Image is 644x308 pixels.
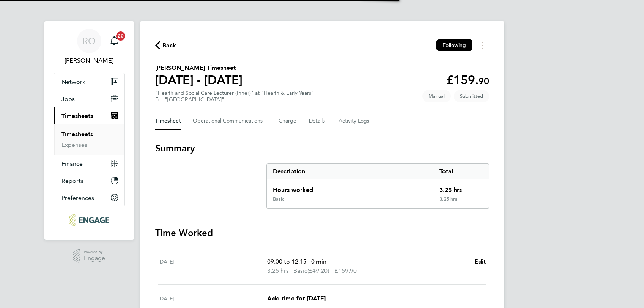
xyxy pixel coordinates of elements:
[61,194,94,201] span: Preferences
[479,75,489,86] span: 90
[335,267,357,274] span: £159.90
[61,141,87,148] a: Expenses
[339,112,370,130] button: Activity Logs
[446,73,489,87] app-decimal: £159.
[116,31,125,41] span: 20
[267,294,326,303] a: Add time for [DATE]
[73,249,105,263] a: Powered byEngage
[61,177,83,184] span: Reports
[155,90,314,103] div: "Health and Social Care Lecturer (Inner)" at "Health & Early Years"
[474,258,486,265] span: Edit
[54,56,125,65] span: Roslyn O'Garro
[267,179,433,196] div: Hours worked
[273,196,284,202] div: Basic
[61,95,75,102] span: Jobs
[267,267,289,274] span: 3.25 hrs
[61,130,93,138] a: Timesheets
[54,29,125,65] a: RO[PERSON_NAME]
[44,21,134,240] nav: Main navigation
[54,155,124,172] button: Finance
[162,41,176,50] span: Back
[193,112,266,130] button: Operational Communications
[61,78,85,85] span: Network
[54,107,124,124] button: Timesheets
[309,112,326,130] button: Details
[69,214,109,226] img: ncclondon-logo-retina.png
[84,255,105,262] span: Engage
[436,39,472,51] button: Following
[54,172,124,189] button: Reports
[442,42,466,49] span: Following
[158,257,268,275] div: [DATE]
[155,72,242,88] h1: [DATE] - [DATE]
[307,267,335,274] span: (£49.20) =
[155,96,314,103] div: For "[GEOGRAPHIC_DATA]"
[155,142,489,154] h3: Summary
[155,112,181,130] button: Timesheet
[279,112,297,130] button: Charge
[82,36,96,46] span: RO
[155,227,489,239] h3: Time Worked
[308,258,310,265] span: |
[61,160,83,167] span: Finance
[54,90,124,107] button: Jobs
[84,249,105,255] span: Powered by
[54,214,125,226] a: Go to home page
[433,196,488,208] div: 3.25 hrs
[433,179,488,196] div: 3.25 hrs
[454,90,489,102] span: This timesheet is Submitted.
[61,112,93,119] span: Timesheets
[54,124,124,155] div: Timesheets
[267,258,307,265] span: 09:00 to 12:15
[290,267,292,274] span: |
[267,295,326,302] span: Add time for [DATE]
[433,164,488,179] div: Total
[293,266,307,275] span: Basic
[267,164,433,179] div: Description
[54,189,124,206] button: Preferences
[474,257,486,266] a: Edit
[158,294,268,303] div: [DATE]
[422,90,451,102] span: This timesheet was manually created.
[155,63,242,72] h2: [PERSON_NAME] Timesheet
[107,29,122,53] a: 20
[311,258,326,265] span: 0 min
[155,41,176,50] button: Back
[54,73,124,90] button: Network
[266,163,489,209] div: Summary
[476,39,489,51] button: Timesheets Menu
